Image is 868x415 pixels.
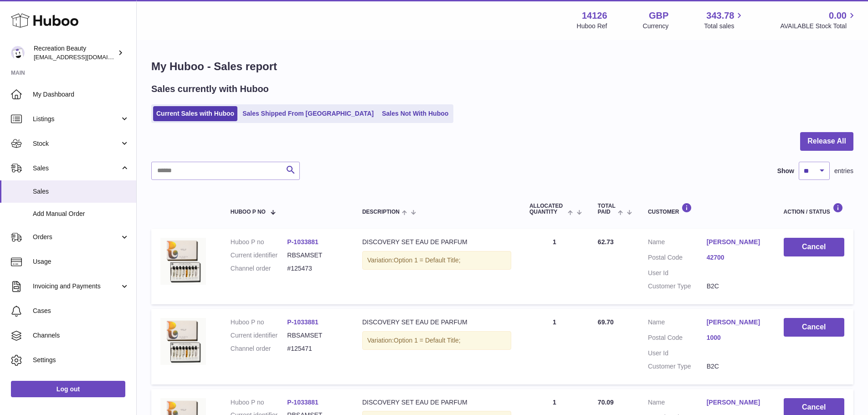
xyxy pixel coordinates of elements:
span: Listings [33,115,120,123]
span: 62.73 [598,238,614,246]
dt: Current identifier [231,331,288,340]
span: Sales [33,187,129,196]
a: P-1033881 [287,399,318,406]
a: 0.00 AVAILABLE Stock Total [780,10,857,31]
strong: GBP [649,10,668,22]
a: 1000 [707,333,765,342]
span: Channels [33,331,129,340]
div: DISCOVERY SET EAU DE PARFUM [362,398,511,407]
a: Log out [11,381,125,397]
button: Cancel [784,318,844,337]
button: Release All [800,132,853,151]
a: Current Sales with Huboo [153,106,237,121]
div: Variation: [362,251,511,270]
dt: User Id [648,269,707,277]
span: Add Manual Order [33,210,129,218]
a: 343.78 Total sales [704,10,745,31]
span: Orders [33,233,120,241]
span: Stock [33,139,120,148]
span: Cases [33,307,129,315]
span: Sales [33,164,120,173]
span: Usage [33,257,129,266]
dd: RBSAMSET [287,251,344,260]
dd: #125473 [287,264,344,273]
dt: Huboo P no [231,238,288,246]
a: Sales Not With Huboo [379,106,452,121]
h1: My Huboo - Sales report [151,59,853,74]
dd: RBSAMSET [287,331,344,340]
button: Cancel [784,238,844,256]
dt: Name [648,238,707,249]
div: Customer [648,203,765,215]
div: DISCOVERY SET EAU DE PARFUM [362,318,511,327]
img: internalAdmin-14126@internal.huboo.com [11,46,25,60]
div: Huboo Ref [577,22,607,31]
dd: B2C [707,362,765,371]
dt: Customer Type [648,282,707,291]
div: Action / Status [784,203,844,215]
span: 69.70 [598,318,614,326]
span: 343.78 [706,10,734,22]
label: Show [777,167,794,175]
img: ANWD_12ML.jpg [160,238,206,285]
div: DISCOVERY SET EAU DE PARFUM [362,238,511,246]
span: My Dashboard [33,90,129,99]
a: [PERSON_NAME] [707,238,765,246]
span: Huboo P no [231,209,266,215]
div: Variation: [362,331,511,350]
div: Currency [643,22,669,31]
strong: 14126 [582,10,607,22]
a: [PERSON_NAME] [707,318,765,327]
span: Option 1 = Default Title; [394,256,461,264]
span: 0.00 [829,10,847,22]
span: Description [362,209,400,215]
img: ANWD_12ML.jpg [160,318,206,365]
span: Option 1 = Default Title; [394,337,461,344]
div: Recreation Beauty [34,44,116,61]
h2: Sales currently with Huboo [151,83,269,95]
span: entries [834,167,853,175]
dt: Customer Type [648,362,707,371]
td: 1 [520,229,589,304]
a: [PERSON_NAME] [707,398,765,407]
dd: #125471 [287,344,344,353]
td: 1 [520,309,589,384]
dt: Name [648,398,707,409]
dt: User Id [648,349,707,358]
dt: Huboo P no [231,318,288,327]
span: Settings [33,356,129,364]
dt: Current identifier [231,251,288,260]
a: P-1033881 [287,238,318,246]
span: Total sales [704,22,745,31]
a: P-1033881 [287,318,318,326]
span: Total paid [598,203,616,215]
dd: B2C [707,282,765,291]
span: [EMAIL_ADDRESS][DOMAIN_NAME] [34,53,134,61]
dt: Name [648,318,707,329]
a: Sales Shipped From [GEOGRAPHIC_DATA] [239,106,377,121]
dt: Postal Code [648,333,707,344]
span: ALLOCATED Quantity [529,203,565,215]
dt: Channel order [231,264,288,273]
dt: Postal Code [648,253,707,264]
span: 70.09 [598,399,614,406]
a: 42700 [707,253,765,262]
span: AVAILABLE Stock Total [780,22,857,31]
dt: Channel order [231,344,288,353]
dt: Huboo P no [231,398,288,407]
span: Invoicing and Payments [33,282,120,291]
